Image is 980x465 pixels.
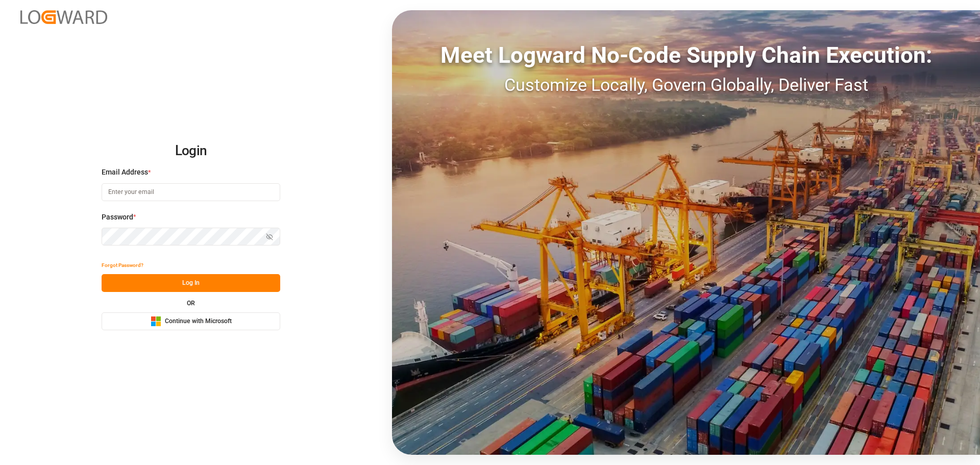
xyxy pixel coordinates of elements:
[102,183,280,201] input: Enter your email
[102,135,280,167] h2: Login
[102,167,148,178] span: Email Address
[102,274,280,292] button: Log In
[165,317,232,326] span: Continue with Microsoft
[102,212,133,223] span: Password
[20,10,107,24] img: Logward_new_orange.png
[102,312,280,330] button: Continue with Microsoft
[102,256,143,274] button: Forgot Password?
[392,72,980,98] div: Customize Locally, Govern Globally, Deliver Fast
[392,38,980,72] div: Meet Logward No-Code Supply Chain Execution:
[187,300,195,306] small: OR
